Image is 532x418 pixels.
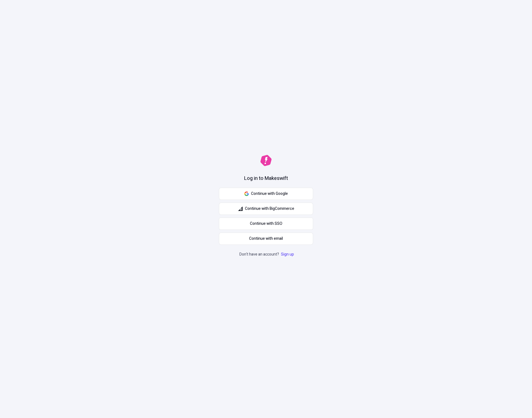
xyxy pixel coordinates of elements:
button: Continue with email [219,233,313,245]
a: Sign up [280,251,295,257]
button: Continue with BigCommerce [219,203,313,215]
span: Continue with BigCommerce [245,206,294,212]
span: Continue with email [249,236,283,242]
a: Continue with SSO [219,218,313,230]
span: Continue with Google [251,191,288,197]
button: Continue with Google [219,188,313,200]
h1: Log in to Makeswift [244,175,288,182]
p: Don't have an account? [239,251,295,258]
